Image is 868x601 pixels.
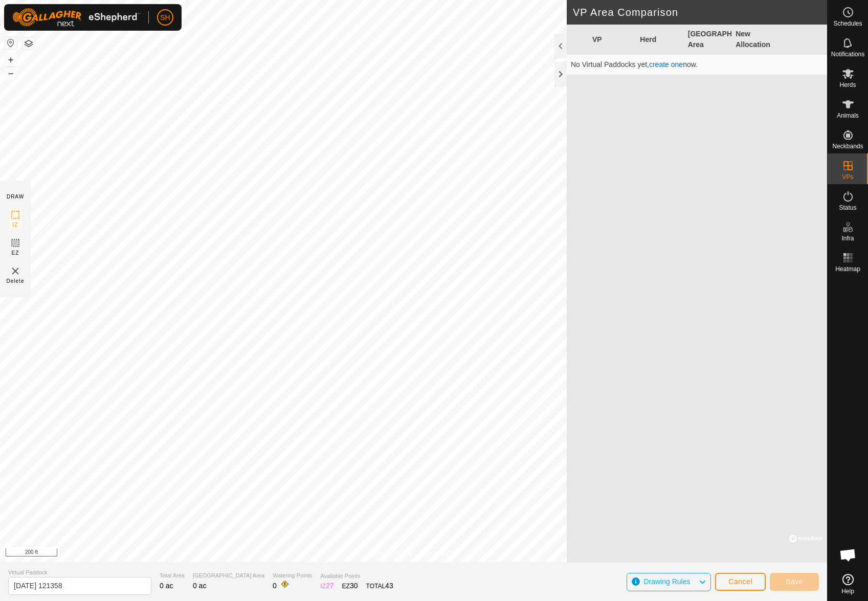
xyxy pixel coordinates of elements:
[832,143,863,149] span: Neckbands
[350,582,358,590] span: 30
[273,582,277,590] span: 0
[649,60,683,69] a: create one
[5,54,17,66] button: +
[366,581,393,591] div: TOTAL
[5,37,17,49] button: Reset Map
[837,113,859,119] span: Animals
[573,6,827,18] h2: VP Area Comparison
[731,25,779,55] th: New Allocation
[320,581,333,591] div: IZ
[728,577,752,586] span: Cancel
[828,570,868,598] a: Help
[373,549,411,558] a: Privacy Policy
[684,25,731,55] th: [GEOGRAPHIC_DATA] Area
[160,571,185,580] span: Total Area
[567,55,827,75] td: No Virtual Paddocks yet, now.
[833,20,862,27] span: Schedules
[839,205,856,211] span: Status
[385,582,393,590] span: 43
[715,573,766,591] button: Cancel
[13,221,18,229] span: IZ
[636,25,683,55] th: Herd
[7,193,24,201] div: DRAW
[320,572,393,581] span: Available Points
[5,67,17,79] button: –
[193,582,206,590] span: 0 ac
[23,37,35,50] button: Map Layers
[839,82,856,88] span: Herds
[273,571,312,580] span: Watering Points
[193,571,264,580] span: [GEOGRAPHIC_DATA] Area
[786,577,803,586] span: Save
[7,277,25,285] span: Delete
[835,266,860,272] span: Heatmap
[342,581,358,591] div: EZ
[833,540,863,570] div: Open chat
[831,51,864,57] span: Notifications
[9,265,21,277] img: VP
[588,25,636,55] th: VP
[12,249,19,257] span: EZ
[841,588,854,594] span: Help
[424,549,454,558] a: Contact Us
[842,174,853,180] span: VPs
[160,12,170,23] span: SH
[326,582,334,590] span: 27
[643,577,690,586] span: Drawing Rules
[12,8,140,27] img: Gallagher Logo
[8,568,151,577] span: Virtual Paddock
[770,573,819,591] button: Save
[160,582,173,590] span: 0 ac
[841,235,854,241] span: Infra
